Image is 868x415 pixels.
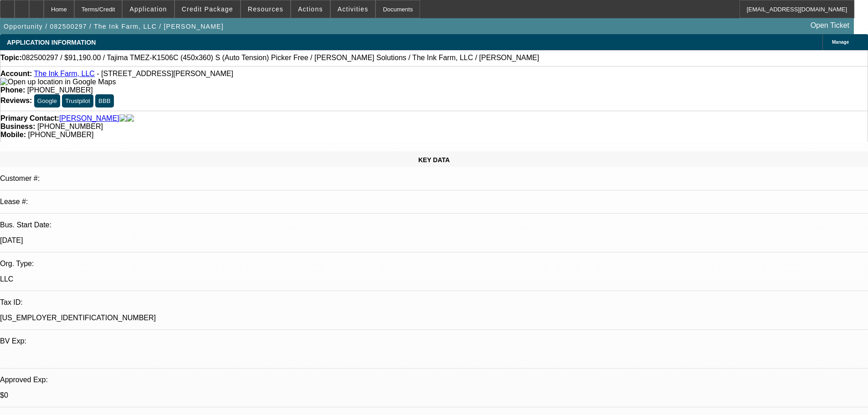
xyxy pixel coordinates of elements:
span: [PHONE_NUMBER] [27,86,93,94]
button: Application [123,0,174,18]
img: linkedin-icon.png [127,114,134,123]
button: BBB [95,94,114,108]
span: [PHONE_NUMBER] [28,131,93,138]
span: KEY DATA [418,156,450,164]
strong: Account: [0,70,32,77]
a: Open Ticket [807,18,853,33]
button: Resources [241,0,290,18]
strong: Mobile: [0,131,26,138]
span: Manage [832,40,849,45]
button: Actions [291,0,330,18]
strong: Reviews: [0,97,32,104]
a: [PERSON_NAME] [59,114,119,123]
img: Open up location in Google Maps [0,78,116,86]
span: [PHONE_NUMBER] [37,123,103,130]
span: APPLICATION INFORMATION [7,39,96,46]
a: View Google Maps [0,78,116,86]
span: Opportunity / 082500297 / The Ink Farm, LLC / [PERSON_NAME] [4,23,224,30]
button: Credit Package [175,0,240,18]
span: - [STREET_ADDRESS][PERSON_NAME] [97,70,233,77]
button: Google [34,94,60,108]
a: The Ink Farm, LLC [34,70,94,77]
span: Resources [248,5,283,13]
button: Trustpilot [62,94,93,108]
strong: Primary Contact: [0,114,59,123]
strong: Topic: [0,54,22,62]
span: Actions [298,5,323,13]
strong: Phone: [0,86,25,94]
span: Activities [338,5,369,13]
button: Activities [331,0,375,18]
span: Application [129,5,167,13]
span: Credit Package [182,5,233,13]
span: 082500297 / $91,190.00 / Tajima TMEZ-K1506C (450x360) S (Auto Tension) Picker Free / [PERSON_NAME... [22,54,539,62]
img: facebook-icon.png [119,114,127,123]
strong: Business: [0,123,35,130]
